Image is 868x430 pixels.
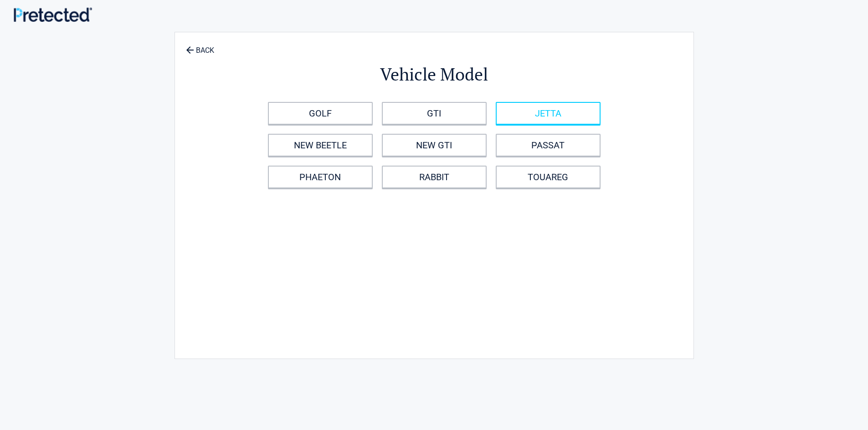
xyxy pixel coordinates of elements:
[268,166,373,188] a: PHAETON
[268,102,373,125] a: GOLF
[268,134,373,157] a: NEW BEETLE
[184,38,216,54] a: BACK
[382,166,487,188] a: RABBIT
[225,63,643,86] h2: Vehicle Model
[496,134,601,157] a: PASSAT
[382,102,487,125] a: GTI
[382,134,487,157] a: NEW GTI
[496,102,601,125] a: JETTA
[496,166,601,188] a: TOUAREG
[14,7,92,21] img: Main Logo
